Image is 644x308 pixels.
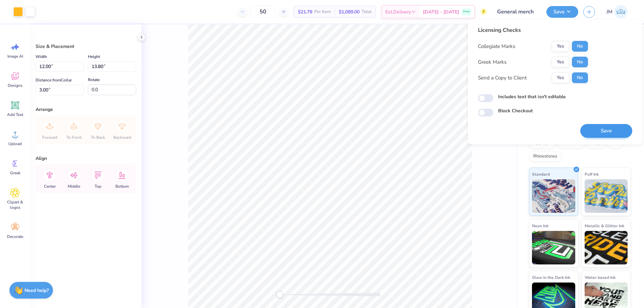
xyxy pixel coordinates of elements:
div: Accessibility label [276,291,283,298]
span: [DATE] - [DATE] [423,8,459,15]
input: Untitled Design [492,5,541,18]
img: Standard [532,179,575,213]
span: Puff Ink [585,171,599,178]
div: Align [36,155,136,162]
span: Neon Ink [532,222,548,229]
span: Image AI [7,54,23,59]
label: Width [36,53,47,61]
span: Designs [8,83,22,88]
div: Size & Placement [36,43,136,50]
span: Upload [8,141,22,146]
img: Joshua Macky Gaerlan [614,5,628,18]
div: Licensing Checks [478,26,588,34]
label: Block Checkout [498,107,533,114]
button: Yes [552,41,569,52]
label: Rotate [88,76,100,84]
span: Free [463,9,470,14]
button: Yes [552,57,569,67]
span: Metallic & Glitter Ink [585,222,624,229]
span: Top [95,184,101,189]
input: – – [250,6,276,18]
div: Rhinestones [529,151,561,162]
img: Neon Ink [532,231,575,264]
label: Distance from Collar [36,76,72,84]
span: $1,089.00 [339,8,360,15]
button: No [572,57,588,67]
span: Bottom [115,184,129,189]
span: Per Item [314,8,331,15]
button: No [572,72,588,83]
strong: Need help? [24,287,49,294]
button: Save [546,6,578,18]
span: Total [362,8,372,15]
button: Yes [552,72,569,83]
span: Middle [68,184,80,189]
button: Save [580,124,632,138]
span: Add Text [7,112,23,117]
span: Standard [532,171,550,178]
div: Collegiate Marks [478,43,515,50]
span: Clipart & logos [4,199,26,210]
img: Puff Ink [585,179,628,213]
span: Greek [10,170,20,176]
span: $21.78 [298,8,312,15]
span: Center [44,184,56,189]
span: Glow in the Dark Ink [532,274,570,281]
label: Includes text that isn't editable [498,93,566,100]
div: Arrange [36,106,136,113]
span: JM [606,8,612,16]
span: Decorate [7,234,23,239]
button: No [572,41,588,52]
label: Height [88,53,100,61]
div: Send a Copy to Client [478,74,527,82]
div: Greek Marks [478,58,506,66]
img: Metallic & Glitter Ink [585,231,628,264]
a: JM [603,5,631,18]
span: Water based Ink [585,274,615,281]
span: Est. Delivery [385,8,411,15]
